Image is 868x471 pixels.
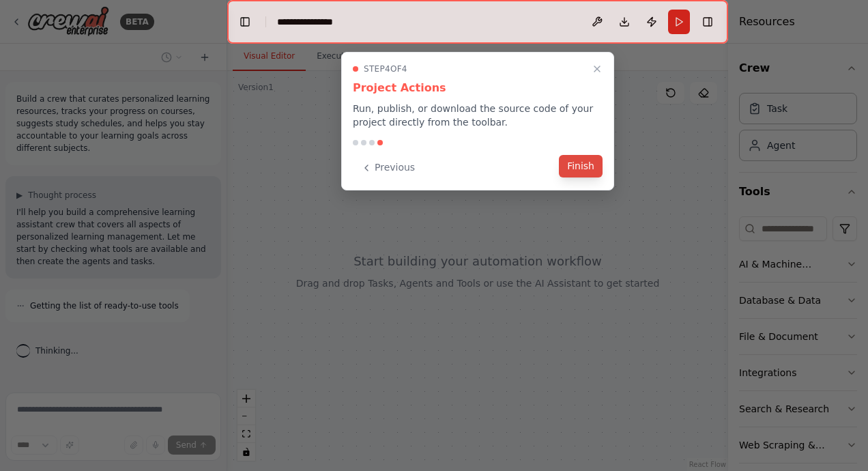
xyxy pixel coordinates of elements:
button: Finish [559,155,603,177]
p: Run, publish, or download the source code of your project directly from the toolbar. [353,102,603,129]
span: Step 4 of 4 [364,63,407,74]
button: Previous [353,156,423,179]
button: Close walkthrough [589,61,605,77]
button: Hide left sidebar [235,12,255,31]
h3: Project Actions [353,80,603,96]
